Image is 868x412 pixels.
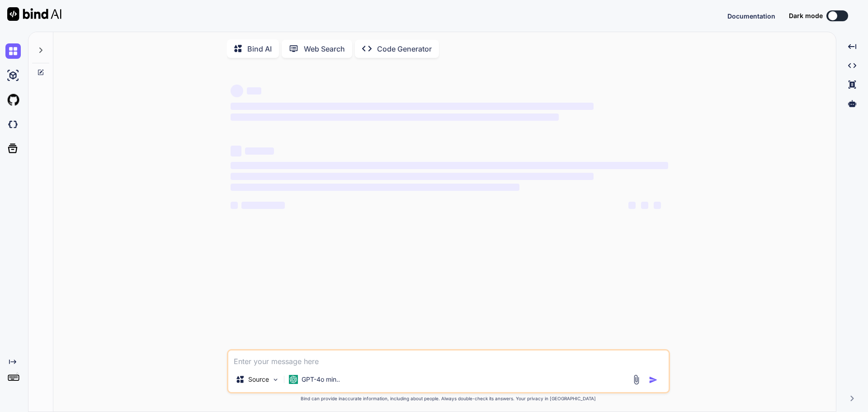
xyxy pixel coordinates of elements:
[5,68,21,83] img: ai-studio
[727,12,775,20] span: Documentation
[247,87,261,95] span: ‌
[7,7,61,21] img: Bind AI
[231,173,594,180] span: ‌
[5,117,21,132] img: darkCloudIdeIcon
[227,395,670,402] p: Bind can provide inaccurate information, including about people. Always double-check its answers....
[272,376,279,384] img: Pick Models
[245,147,274,155] span: ‌
[5,92,21,108] img: githubLight
[231,85,243,97] span: ‌
[302,375,340,384] p: GPT-4o min..
[248,375,269,384] p: Source
[641,202,648,209] span: ‌
[631,374,642,385] img: attachment
[649,375,658,384] img: icon
[628,202,636,209] span: ‌
[654,202,661,209] span: ‌
[231,114,559,121] span: ‌
[304,43,345,54] p: Web Search
[231,162,668,169] span: ‌
[727,11,775,21] button: Documentation
[231,184,519,191] span: ‌
[289,375,298,384] img: GPT-4o mini
[231,103,594,110] span: ‌
[377,43,432,54] p: Code Generator
[231,146,241,156] span: ‌
[241,202,285,209] span: ‌
[789,11,823,20] span: Dark mode
[5,43,21,59] img: chat
[231,202,238,209] span: ‌
[247,43,272,54] p: Bind AI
